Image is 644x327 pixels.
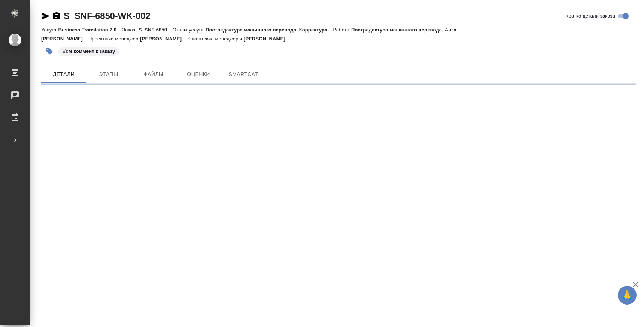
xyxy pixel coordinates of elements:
[180,70,216,79] span: Оценки
[41,43,58,60] button: Добавить тэг
[187,36,244,42] p: Клиентские менеджеры
[618,286,637,305] button: 🙏
[621,287,634,303] span: 🙏
[122,27,138,33] p: Заказ:
[173,27,206,33] p: Этапы услуги
[91,70,127,79] span: Этапы
[88,36,140,42] p: Проектный менеджер
[63,48,115,55] p: #см коммент к заказу
[139,27,173,33] p: S_SNF-6850
[140,36,187,42] p: [PERSON_NAME]
[64,11,150,21] a: S_SNF-6850-WK-002
[58,48,120,54] span: см коммент к заказу
[566,12,615,20] span: Кратко детали заказа
[52,12,61,21] button: Скопировать ссылку
[206,27,333,33] p: Постредактура машинного перевода, Корректура
[41,12,50,21] button: Скопировать ссылку для ЯМессенджера
[58,27,122,33] p: Business Translation 2.0
[244,36,291,42] p: [PERSON_NAME]
[136,70,171,79] span: Файлы
[333,27,351,33] p: Работа
[46,70,82,79] span: Детали
[41,27,58,33] p: Услуга
[225,70,261,79] span: SmartCat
